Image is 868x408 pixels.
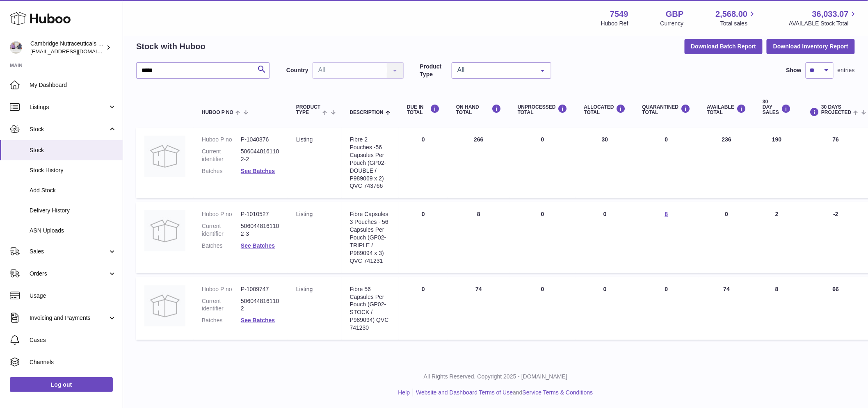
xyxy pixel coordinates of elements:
[716,9,757,27] a: 2,568.00 Total sales
[509,128,576,198] td: 0
[144,285,185,326] img: product image
[30,292,116,300] span: Usage
[30,358,116,366] span: Channels
[202,317,241,324] dt: Batches
[202,285,241,293] dt: Huboo P no
[413,389,593,397] li: and
[838,66,855,74] span: entries
[576,128,634,198] td: 30
[202,222,241,238] dt: Current identifier
[812,9,849,20] span: 36,033.07
[685,39,763,54] button: Download Batch Report
[30,336,116,344] span: Cases
[30,314,108,322] span: Invoicing and Payments
[202,242,241,250] dt: Batches
[576,202,634,273] td: 0
[350,210,391,264] div: Fibre Capsules 3 Pouches - 56 Capsules Per Pouch (GP02-TRIPLE / P989094 x 3) QVC 741231
[509,277,576,340] td: 0
[350,110,384,115] span: Description
[399,128,448,198] td: 0
[610,9,628,20] strong: 7549
[241,168,275,174] a: See Batches
[398,389,410,396] a: Help
[30,48,121,55] span: [EMAIL_ADDRESS][DOMAIN_NAME]
[144,210,185,251] img: product image
[754,202,799,273] td: 2
[30,40,104,55] div: Cambridge Nutraceuticals Ltd
[30,146,116,154] span: Stock
[584,104,626,115] div: ALLOCATED Total
[754,277,799,340] td: 8
[241,136,280,144] dd: P-1040876
[754,128,799,198] td: 190
[30,270,108,278] span: Orders
[716,9,748,20] span: 2,568.00
[518,104,568,115] div: UNPROCESSED Total
[665,286,668,292] span: 0
[130,373,861,381] p: All Rights Reserved. Copyright 2025 - [DOMAIN_NAME]
[30,248,108,255] span: Sales
[399,277,448,340] td: 0
[665,136,668,143] span: 0
[202,167,241,175] dt: Batches
[30,125,108,133] span: Stock
[350,285,391,332] div: Fibre 56 Capsules Per Pouch (GP02-STOCK / P989094) QVC 741230
[296,286,313,292] span: listing
[699,277,755,340] td: 74
[30,166,116,174] span: Stock History
[30,227,116,235] span: ASN Uploads
[241,317,275,324] a: See Batches
[241,222,280,238] dd: 5060448161102-3
[241,242,275,249] a: See Batches
[456,104,501,115] div: ON HAND Total
[10,377,113,392] a: Log out
[448,277,509,340] td: 74
[448,128,509,198] td: 266
[241,148,280,163] dd: 5060448161102-2
[30,81,116,89] span: My Dashboard
[448,202,509,273] td: 8
[296,105,320,115] span: Product Type
[666,9,683,20] strong: GBP
[420,63,448,78] label: Product Type
[416,389,513,396] a: Website and Dashboard Terms of Use
[767,39,855,54] button: Download Inventory Report
[30,207,116,214] span: Delivery History
[10,41,22,54] img: qvc@camnutra.com
[786,66,802,74] label: Show
[202,210,241,218] dt: Huboo P no
[296,211,313,217] span: listing
[407,104,440,115] div: DUE IN TOTAL
[202,148,241,163] dt: Current identifier
[202,297,241,313] dt: Current identifier
[399,202,448,273] td: 0
[241,285,280,293] dd: P-1009747
[720,20,757,27] span: Total sales
[241,297,280,313] dd: 5060448161102
[296,136,313,143] span: listing
[202,136,241,144] dt: Huboo P no
[660,20,684,27] div: Currency
[821,105,851,115] span: 30 DAYS PROJECTED
[523,389,593,396] a: Service Terms & Conditions
[763,99,791,116] div: 30 DAY SALES
[30,187,116,194] span: Add Stock
[241,210,280,218] dd: P-1010527
[509,202,576,273] td: 0
[136,41,206,52] h2: Stock with Huboo
[455,66,535,74] span: All
[202,110,233,115] span: Huboo P no
[144,136,185,177] img: product image
[789,20,858,27] span: AVAILABLE Stock Total
[665,211,668,217] a: 8
[286,66,308,74] label: Country
[350,136,391,190] div: Fibre 2 Pouches -56 Capsules Per Pouch (GP02-DOUBLE / P989069 x 2) QVC 743766
[707,104,747,115] div: AVAILABLE Total
[699,202,755,273] td: 0
[576,277,634,340] td: 0
[642,104,691,115] div: QUARANTINED Total
[30,103,108,111] span: Listings
[699,128,755,198] td: 236
[601,20,628,27] div: Huboo Ref
[789,9,858,27] a: 36,033.07 AVAILABLE Stock Total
